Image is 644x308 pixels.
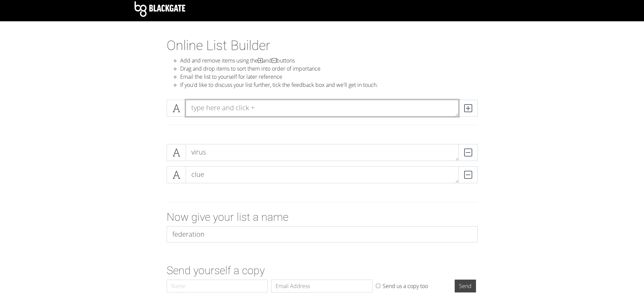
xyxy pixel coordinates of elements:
[180,81,478,89] li: If you'd like to discuss your list further, tick the feedback box and we'll get in touch.
[383,282,428,290] label: Send us a copy too
[180,65,478,73] li: Drag and drop items to sort them into order of importance
[167,280,268,292] input: Name
[180,73,478,81] li: Email the list to yourself for later reference
[455,280,476,292] input: Send
[271,280,373,292] input: Email Address
[167,226,478,242] input: My amazing list...
[180,56,478,65] li: Add and remove items using the and buttons
[167,211,478,223] h2: Now give your list a name
[167,264,478,277] h2: Send yourself a copy
[135,1,185,17] img: Blackgate
[167,38,478,54] h1: Online List Builder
